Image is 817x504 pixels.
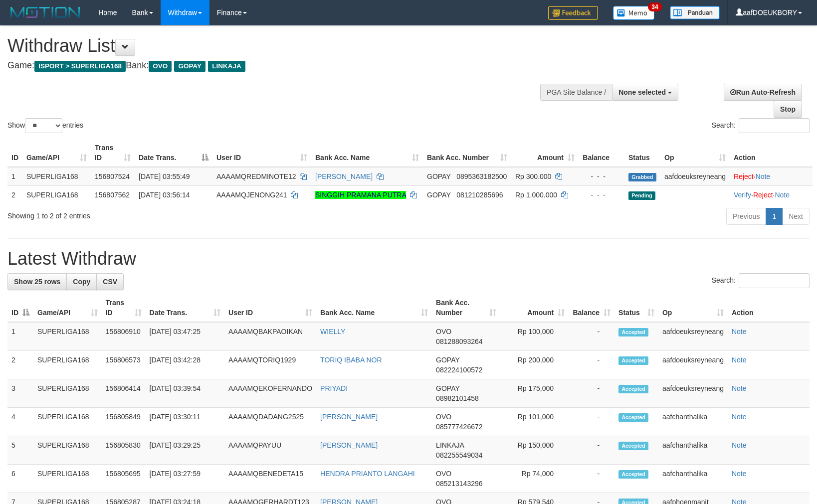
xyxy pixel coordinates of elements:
th: Bank Acc. Name: activate to sort column ascending [311,139,423,167]
span: ISPORT > SUPERLIGA168 [34,61,126,72]
td: · [730,167,813,186]
a: Show 25 rows [7,273,67,290]
a: Note [732,470,747,478]
span: Copy 08982101458 to clipboard [436,394,479,402]
span: Copy 081288093264 to clipboard [436,337,482,345]
a: [PERSON_NAME] [315,172,373,180]
td: - [569,322,614,351]
th: Bank Acc. Name: activate to sort column ascending [316,294,432,322]
th: Trans ID: activate to sort column ascending [91,139,135,167]
td: aafchanthalika [658,465,728,493]
td: AAAAMQBAKPAOIKAN [224,322,316,351]
img: MOTION_logo.png [7,5,83,20]
a: Reject [753,191,773,199]
td: 156805695 [102,465,146,493]
span: AAAAMQREDMINOTE12 [216,172,296,180]
td: SUPERLIGA168 [22,167,91,186]
th: Date Trans.: activate to sort column ascending [146,294,224,322]
td: Rp 200,000 [500,351,569,379]
th: ID [7,139,22,167]
span: Show 25 rows [14,278,60,286]
td: 156806573 [102,351,146,379]
span: OVO [436,328,451,336]
a: WIELLY [320,328,345,336]
td: 2 [7,185,22,204]
a: PRIYADI [320,384,348,392]
span: LINKAJA [436,441,464,449]
th: Date Trans.: activate to sort column descending [135,139,212,167]
a: Note [732,328,747,336]
td: 5 [7,436,33,465]
td: [DATE] 03:47:25 [146,322,224,351]
span: LINKAJA [208,61,245,72]
td: 156805830 [102,436,146,465]
label: Search: [712,273,810,288]
input: Search: [739,273,810,288]
th: Op: activate to sort column ascending [658,294,728,322]
td: AAAAMQBENEDETA15 [224,465,316,493]
a: TORIQ IBABA NOR [320,356,382,364]
td: [DATE] 03:39:54 [146,379,224,408]
a: Note [732,384,747,392]
th: Op: activate to sort column ascending [660,139,730,167]
td: aafchanthalika [658,436,728,465]
span: OVO [149,61,172,72]
span: Copy [73,278,90,286]
span: 34 [648,2,661,11]
td: AAAAMQEKOFERNANDO [224,379,316,408]
th: User ID: activate to sort column ascending [224,294,316,322]
a: [PERSON_NAME] [320,413,378,421]
th: Action [728,294,810,322]
span: Copy 085213143296 to clipboard [436,480,482,488]
th: User ID: activate to sort column ascending [212,139,311,167]
a: Next [782,208,810,225]
a: Note [732,413,747,421]
td: 3 [7,379,33,408]
a: Reject [734,172,754,180]
td: SUPERLIGA168 [33,322,102,351]
td: [DATE] 03:27:59 [146,465,224,493]
span: Accepted [618,356,648,365]
th: Trans ID: activate to sort column ascending [102,294,146,322]
th: Balance: activate to sort column ascending [569,294,614,322]
span: Accepted [618,385,648,393]
th: Bank Acc. Number: activate to sort column ascending [432,294,500,322]
select: Showentries [25,118,62,133]
span: Rp 1.000.000 [515,191,557,199]
span: GOPAY [436,356,459,364]
td: SUPERLIGA168 [33,379,102,408]
div: - - - [583,190,620,200]
a: CSV [96,273,124,290]
td: SUPERLIGA168 [22,185,91,204]
th: Status: activate to sort column ascending [614,294,658,322]
span: Copy 081210285696 to clipboard [456,191,503,199]
div: PGA Site Balance / [540,84,612,101]
div: Showing 1 to 2 of 2 entries [7,207,333,221]
th: Action [730,139,813,167]
td: Rp 101,000 [500,408,569,436]
span: Rp 300.000 [515,172,551,180]
span: GOPAY [427,172,450,180]
span: 156807562 [95,191,130,199]
td: SUPERLIGA168 [33,351,102,379]
td: SUPERLIGA168 [33,408,102,436]
span: Accepted [618,328,648,336]
td: - [569,351,614,379]
td: [DATE] 03:42:28 [146,351,224,379]
td: SUPERLIGA168 [33,465,102,493]
td: [DATE] 03:29:25 [146,436,224,465]
a: Note [756,172,771,180]
a: Previous [726,208,766,225]
th: Game/API: activate to sort column ascending [33,294,102,322]
a: Stop [774,101,802,118]
td: Rp 150,000 [500,436,569,465]
td: 1 [7,322,33,351]
span: Grabbed [628,173,656,181]
th: Balance [579,139,624,167]
span: None selected [618,88,666,96]
h1: Withdraw List [7,36,535,56]
span: GOPAY [427,191,450,199]
td: AAAAMQTORIQ1929 [224,351,316,379]
a: 1 [766,208,783,225]
a: Copy [66,273,97,290]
